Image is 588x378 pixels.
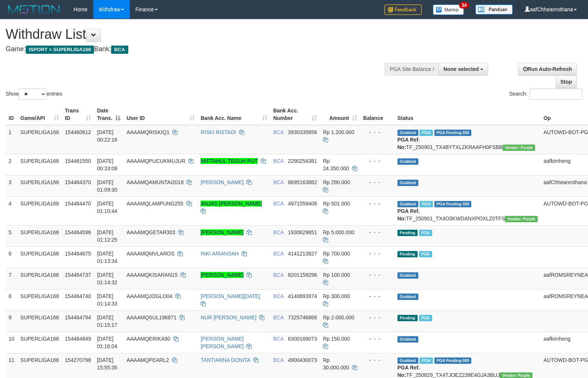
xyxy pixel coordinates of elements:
span: BCA [273,251,284,257]
span: AAAAMQLAMPUNG255 [126,201,183,207]
span: Pending [397,251,418,257]
span: Rp 290.000 [323,179,350,185]
td: SUPERLIGA168 [18,268,62,289]
span: BCA [273,336,284,342]
span: BCA [273,179,284,185]
td: 3 [6,175,18,196]
h1: Withdraw List [6,27,384,42]
div: - - - [363,335,392,343]
span: Copy 4900430073 to clipboard [288,357,317,363]
span: BCA [273,315,284,320]
td: SUPERLIGA168 [18,196,62,225]
span: Copy 6300189073 to clipboard [288,336,317,342]
span: Copy 3930335656 to clipboard [288,129,317,135]
div: - - - [363,271,392,279]
a: RISKI RISTADI [201,129,236,135]
div: - - - [363,157,392,165]
span: Rp 501.000 [323,201,350,207]
span: AAAAMQMVLAROS [126,251,174,257]
span: 154461550 [65,158,91,164]
span: [DATE] 15:55:35 [97,357,117,371]
label: Show entries [6,89,62,100]
span: Rp 100.000 [323,272,350,278]
span: PGA Pending [434,357,472,364]
span: BCA [273,201,284,207]
span: Copy 4141213827 to clipboard [288,251,317,257]
span: Copy 4140693974 to clipboard [288,293,317,299]
div: - - - [363,229,392,236]
a: NUR [PERSON_NAME] [201,315,256,320]
span: PGA Pending [434,201,472,207]
span: Vendor URL: https://trx4.1velocity.biz [505,216,537,222]
span: Rp 700.000 [323,251,350,257]
span: Grabbed [397,201,418,207]
span: ISPORT > SUPERLIGA168 [26,46,94,54]
span: 154464470 [65,201,91,207]
td: SUPERLIGA168 [18,154,62,175]
span: Rp 2.000.000 [323,315,354,320]
img: MOTION_logo.png [6,4,62,15]
span: Grabbed [397,158,418,165]
span: Copy 8695163882 to clipboard [288,179,317,185]
span: AAAAMQRISKIQ1 [126,129,169,135]
span: Rp 30.000.000 [323,357,349,371]
a: [PERSON_NAME] [201,179,243,185]
span: Marked by aafnonsreyleab [419,251,432,257]
span: Grabbed [397,272,418,279]
b: PGA Ref. No: [397,365,420,378]
a: MIFTAHUL TEGUH PUT [201,158,258,164]
span: 154270798 [65,357,91,363]
label: Search: [509,89,582,100]
span: AAAAMQKISARAN15 [126,272,177,278]
div: - - - [363,314,392,321]
span: 154464370 [65,179,91,185]
span: [DATE] 01:14:33 [97,293,117,307]
span: Grabbed [397,180,418,186]
td: SUPERLIGA168 [18,125,62,154]
span: AAAAMQPUCUKMUJUR [126,158,185,164]
span: None selected [443,66,479,72]
td: 8 [6,289,18,310]
span: 34 [459,2,469,9]
span: BCA [273,229,284,235]
div: PGA Site Balance / [385,63,438,75]
span: Grabbed [397,294,418,300]
th: Amount: activate to sort column ascending [320,104,360,125]
div: - - - [363,292,392,300]
span: [DATE] 01:09:30 [97,179,117,193]
td: SUPERLIGA168 [18,289,62,310]
span: AAAAMQPEARL2 [126,357,169,363]
span: BCA [273,129,284,135]
span: Copy 7325746866 to clipboard [288,315,317,320]
td: SUPERLIGA168 [18,247,62,268]
td: SUPERLIGA168 [18,225,62,247]
span: [DATE] 01:13:34 [97,251,117,264]
span: Copy 2290254381 to clipboard [288,158,317,164]
td: SUPERLIGA168 [18,175,62,196]
span: BCA [273,293,284,299]
span: Copy 8201159296 to clipboard [288,272,317,278]
span: AAAAMQSUL196871 [126,315,176,320]
span: 154464849 [65,336,91,342]
div: - - - [363,250,392,257]
span: AAAAMQERIKA90 [126,336,170,342]
span: [DATE] 01:16:04 [97,336,117,349]
div: - - - [363,356,392,364]
span: Copy 4971559408 to clipboard [288,201,317,207]
span: Rp 300.000 [323,293,350,299]
span: [DATE] 00:22:16 [97,129,117,143]
span: Marked by aafnonsreyleab [419,130,433,136]
span: [DATE] 01:12:25 [97,229,117,243]
span: Rp 5.000.000 [323,229,354,235]
a: [PERSON_NAME][DATE] [201,293,260,299]
td: 10 [6,332,18,353]
span: Pending [397,230,418,236]
img: panduan.png [475,4,513,15]
td: TF_250901_TX4O3KWDANXPOXLZ0TFS [394,196,541,225]
span: Rp 24.350.000 [323,158,349,171]
span: Grabbed [397,357,418,364]
span: Marked by aafnonsreyleab [419,315,432,321]
a: [PERSON_NAME] [201,229,243,235]
td: 4 [6,196,18,225]
a: ANJAS [PERSON_NAME] [201,201,262,207]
